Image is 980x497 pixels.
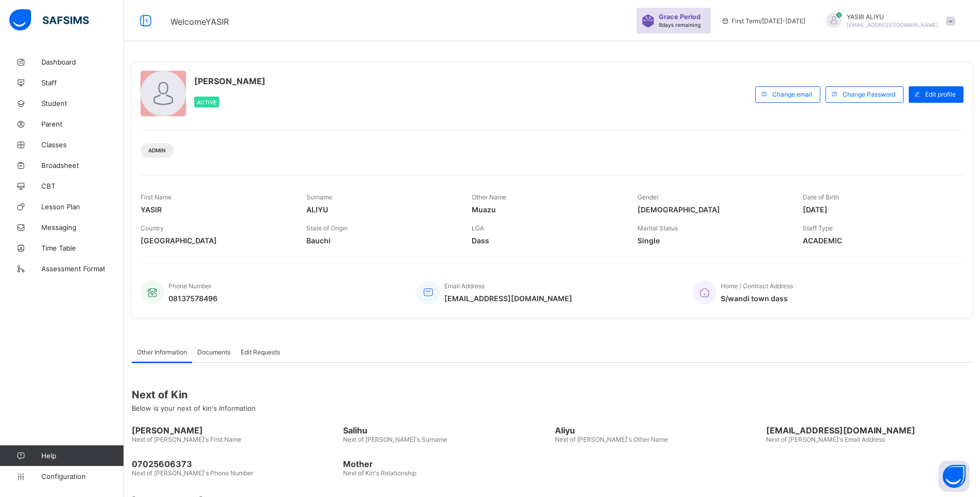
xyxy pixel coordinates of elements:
[41,223,124,231] span: Messaging
[41,452,123,460] span: Help
[141,236,291,245] span: [GEOGRAPHIC_DATA]
[444,294,572,303] span: [EMAIL_ADDRESS][DOMAIN_NAME]
[816,12,960,29] div: YASIRALIYU
[41,79,124,87] span: Staff
[41,120,124,128] span: Parent
[306,205,457,214] span: ALIYU
[197,99,216,105] span: Active
[939,461,970,492] button: Open asap
[132,459,338,469] span: 07025606373
[803,205,953,214] span: [DATE]
[555,425,761,436] span: Aliyu
[170,17,229,27] span: Welcome YASIR
[637,205,788,214] span: [DEMOGRAPHIC_DATA]
[41,265,124,273] span: Assessment Format
[721,17,805,25] span: session/term information
[9,9,89,31] img: safsims
[803,236,953,245] span: ACADEMIC
[847,22,938,28] span: [EMAIL_ADDRESS][DOMAIN_NAME]
[721,294,793,303] span: S/wandi town dass
[472,236,622,245] span: Dass
[637,236,788,245] span: Single
[41,161,124,169] span: Broadsheet
[803,193,839,201] span: Date of Birth
[194,76,266,86] span: [PERSON_NAME]
[41,141,124,149] span: Classes
[141,205,291,214] span: YASIR
[141,224,164,232] span: Country
[132,436,241,443] span: Next of [PERSON_NAME]'s First Name
[472,205,622,214] span: Muazu
[343,459,549,469] span: Mother
[148,147,166,153] span: Admin
[555,436,668,443] span: Next of [PERSON_NAME]'s Other Name
[472,224,484,232] span: LGA
[168,294,217,303] span: 08137578496
[721,282,793,290] span: Home / Contract Address
[41,244,124,252] span: Time Table
[343,436,447,443] span: Next of [PERSON_NAME]'s Surname
[642,14,655,27] img: sticker-purple.71386a28dfed39d6af7621340158ba97.svg
[444,282,485,290] span: Email Address
[132,425,338,436] span: [PERSON_NAME]
[41,472,123,480] span: Configuration
[132,404,256,412] span: Below is your next of kin's Information
[306,193,332,201] span: Surname
[41,58,124,66] span: Dashboard
[41,182,124,190] span: CBT
[343,469,416,477] span: Next of Kin's Relationship
[306,236,457,245] span: Bauchi
[766,425,972,436] span: [EMAIL_ADDRESS][DOMAIN_NAME]
[132,389,972,401] span: Next of Kin
[766,436,885,443] span: Next of [PERSON_NAME]'s Email Address
[772,90,812,98] span: Change email
[637,224,678,232] span: Marital Status
[41,99,124,107] span: Student
[847,13,938,21] span: YASIR ALIYU
[472,193,506,201] span: Other Name
[132,469,253,477] span: Next of [PERSON_NAME]'s Phone Number
[137,348,187,356] span: Other Information
[306,224,348,232] span: State of Origin
[925,90,956,98] span: Edit profile
[637,193,659,201] span: Gender
[241,348,280,356] span: Edit Requests
[141,193,172,201] span: First Name
[803,224,833,232] span: Staff Type
[843,90,895,98] span: Change Password
[197,348,230,356] span: Documents
[168,282,211,290] span: Phone Number
[343,425,549,436] span: Salihu
[659,13,701,21] span: Grace Period
[41,203,124,211] span: Lesson Plan
[659,22,701,28] span: 8 days remaining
